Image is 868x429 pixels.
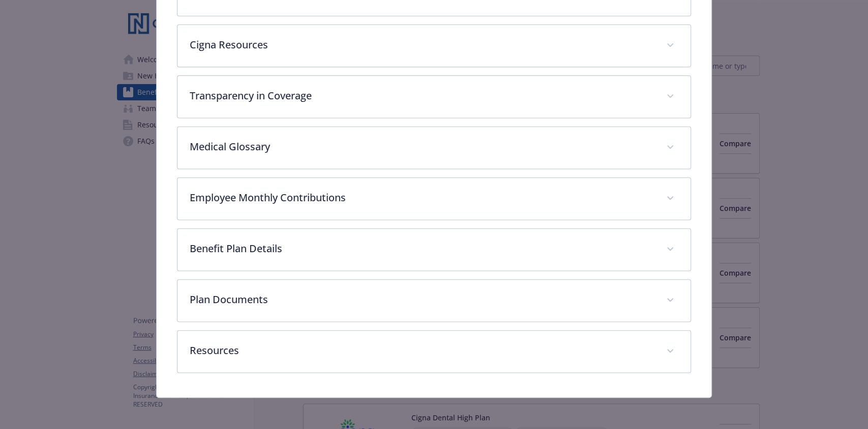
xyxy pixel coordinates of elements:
[190,88,653,103] p: Transparency in Coverage
[177,25,690,67] div: Cigna Resources
[190,37,653,52] p: Cigna Resources
[190,292,653,307] p: Plan Documents
[177,127,690,169] div: Medical Glossary
[177,229,690,271] div: Benefit Plan Details
[177,76,690,118] div: Transparency in Coverage
[177,280,690,321] div: Plan Documents
[177,331,690,372] div: Resources
[177,178,690,220] div: Employee Monthly Contributions
[190,343,653,358] p: Resources
[190,139,653,154] p: Medical Glossary
[190,241,653,256] p: Benefit Plan Details
[190,190,653,205] p: Employee Monthly Contributions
